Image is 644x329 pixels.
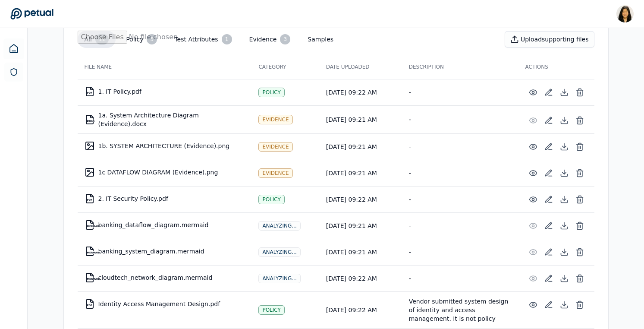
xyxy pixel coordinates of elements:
th: Date Uploaded [319,55,402,79]
div: Evidence [258,168,292,178]
button: Download File [556,244,572,260]
button: Delete File [572,85,587,100]
button: Download File [556,113,572,128]
div: Policy [258,88,284,97]
div: Analyzing... [258,247,300,257]
td: - [402,265,518,291]
button: Preview File (hover for quick preview, click for full view) [525,85,541,100]
button: Download File [556,218,572,234]
td: Identity Access Management Design.pdf [78,294,252,314]
button: Delete File [572,139,587,155]
th: Actions [518,55,594,79]
td: 1a. System Architecture Diagram (Evidence).docx [78,106,252,133]
th: Category [251,55,319,79]
th: File Name [78,55,252,79]
button: Add/Edit Description [541,139,556,155]
div: Policy [258,305,284,315]
button: Download File [556,165,572,181]
td: - [402,186,518,212]
button: Delete File [572,218,587,234]
div: 11 [95,34,109,44]
button: Add/Edit Description [541,85,556,100]
button: All11 [78,31,116,48]
button: Download File [556,85,572,100]
td: banking_dataflow_diagram.mermaid [78,215,252,235]
td: - [402,212,518,239]
td: 1. IT Policy.pdf [78,81,252,102]
img: Renee Park [616,5,634,22]
td: [DATE] 09:21 AM [319,212,402,239]
td: [DATE] 09:22 AM [319,186,402,212]
button: Uploadsupporting files [505,31,594,47]
a: Dashboard [3,38,24,59]
div: DOCX [87,120,95,122]
div: PDF [87,199,93,201]
button: Download File [556,139,572,155]
td: [DATE] 09:21 AM [319,160,402,186]
td: [DATE] 09:22 AM [319,79,402,105]
div: Analyzing... [258,274,300,283]
button: Preview File (hover for quick preview, click for full view) [525,192,541,207]
td: [DATE] 09:21 AM [319,105,402,133]
button: Preview File (hover for quick preview, click for full view) [525,165,541,181]
td: - [402,79,518,105]
button: Add/Edit Description [541,244,556,260]
button: Test Attributes1 [167,31,239,48]
button: Evidence3 [242,31,298,48]
div: PDF [87,92,93,94]
div: PDF [87,304,93,307]
td: Vendor submitted system design of identity and access management. It is not policy [402,291,518,328]
td: - [402,105,518,133]
td: - [402,133,518,160]
button: Add/Edit Description [541,218,556,234]
button: Download File [556,192,572,207]
div: 5 [147,34,157,44]
button: Add/Edit Description [541,271,556,286]
button: Preview File (hover for quick preview, click for full view) [525,139,541,155]
button: Delete File [572,165,587,181]
div: 3 [280,34,290,44]
th: Description [402,55,518,79]
div: 1 [222,34,232,44]
td: - [402,160,518,186]
div: MERMAID [87,251,100,254]
button: Add/Edit Description [541,192,556,207]
td: cloudtech_network_diagram.mermaid [78,267,252,288]
button: Preview File (hover for quick preview, click for full view) [525,244,541,260]
td: [DATE] 09:21 AM [319,239,402,265]
button: Delete File [572,244,587,260]
button: Delete File [572,271,587,286]
button: Delete File [572,113,587,128]
td: [DATE] 09:22 AM [319,265,402,291]
button: Preview File (hover for quick preview, click for full view) [525,297,541,313]
button: Download File [556,271,572,286]
button: Add/Edit Description [541,113,556,128]
div: Analyzing... [258,221,300,231]
td: banking_system_diagram.mermaid [78,241,252,262]
div: Policy [258,195,284,204]
a: Go to Dashboard [10,8,53,20]
button: Preview File (hover for quick preview, click for full view) [525,218,541,234]
button: Policy5 [119,31,164,48]
a: SOC 1 Reports [4,63,23,82]
button: Add/Edit Description [541,165,556,181]
button: Add/Edit Description [541,297,556,313]
button: Delete File [572,297,587,313]
div: MERMAID [87,278,100,280]
button: Preview File (hover for quick preview, click for full view) [525,271,541,286]
div: Evidence [258,142,292,152]
button: Samples [301,32,340,47]
td: [DATE] 09:21 AM [319,133,402,160]
button: Preview File (hover for quick preview, click for full view) [525,113,541,128]
div: Evidence [258,115,292,124]
td: 2. IT Security Policy.pdf [78,188,252,209]
td: 1b. SYSTEM ARCHITECTURE (Evidence).png [78,136,252,156]
button: Delete File [572,192,587,207]
td: - [402,239,518,265]
td: [DATE] 09:22 AM [319,291,402,328]
td: 1c DATAFLOW DIAGRAM (Evidence).png [78,162,252,183]
button: Download File [556,297,572,313]
div: MERMAID [87,225,100,228]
